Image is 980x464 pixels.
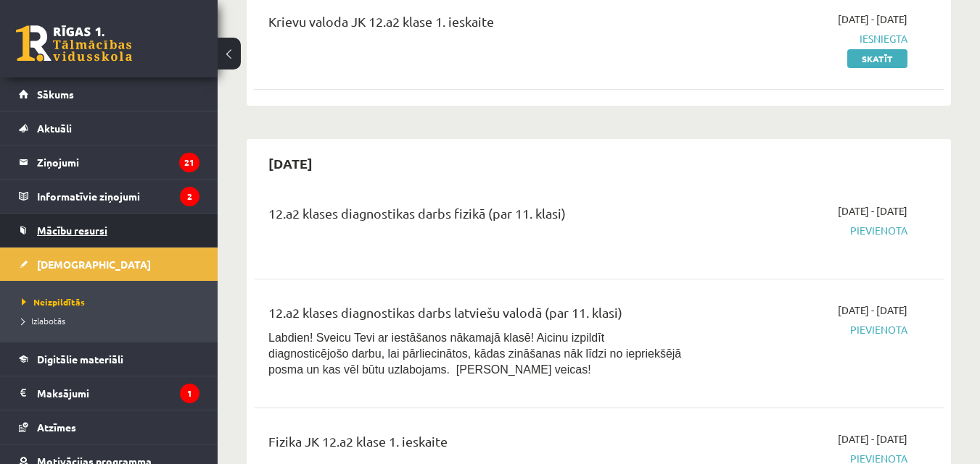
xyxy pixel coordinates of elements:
legend: Maksājumi [37,376,199,410]
a: Sākums [19,77,199,111]
legend: Ziņojumi [37,145,199,179]
span: [DATE] - [DATE] [838,12,907,27]
a: Atzīmes [19,410,199,444]
span: Labdien! Sveicu Tevi ar iestāšanos nākamajā klasē! Aicinu izpildīt diagnosticējošo darbu, lai pār... [268,332,681,376]
div: 12.a2 klases diagnostikas darbs fizikā (par 11. klasi) [268,203,687,230]
div: Krievu valoda JK 12.a2 klase 1. ieskaite [268,12,687,38]
div: Fizika JK 12.a2 klase 1. ieskaite [268,431,687,458]
i: 21 [179,153,199,172]
span: [DATE] - [DATE] [838,303,907,318]
a: Rīgas 1. Tālmācības vidusskola [16,25,132,62]
a: Digitālie materiāli [19,342,199,376]
span: [DEMOGRAPHIC_DATA] [37,258,151,271]
i: 1 [180,384,199,403]
span: Digitālie materiāli [37,353,123,366]
span: Pievienota [709,322,907,337]
a: Maksājumi1 [19,376,199,410]
legend: Informatīvie ziņojumi [37,180,199,213]
a: Neizpildītās [22,295,203,308]
span: [DATE] - [DATE] [838,203,907,219]
a: [DEMOGRAPHIC_DATA] [19,248,199,281]
div: 12.a2 klases diagnostikas darbs latviešu valodā (par 11. klasi) [268,303,687,329]
a: Informatīvie ziņojumi2 [19,180,199,213]
span: Sākums [37,88,74,101]
span: [DATE] - [DATE] [838,431,907,447]
a: Ziņojumi21 [19,145,199,179]
span: Atzīmes [37,421,76,434]
span: Mācību resursi [37,224,107,237]
a: Aktuāli [19,111,199,145]
span: Izlabotās [22,315,65,326]
a: Mācību resursi [19,214,199,247]
span: Iesniegta [709,31,907,46]
h2: [DATE] [254,146,327,180]
span: Pievienota [709,223,907,238]
span: Neizpildītās [22,296,85,308]
span: Aktuāli [37,122,72,135]
a: Skatīt [847,49,907,68]
i: 2 [180,187,199,206]
a: Izlabotās [22,314,203,327]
